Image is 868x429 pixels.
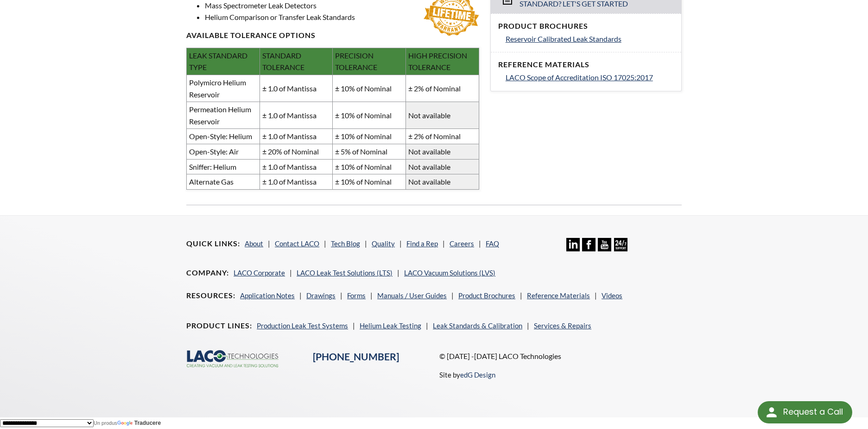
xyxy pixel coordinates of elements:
[506,33,674,45] a: Reservoir Calibrated Leak Standards
[186,239,240,249] h4: Quick Links
[260,144,333,160] td: ± 20% of Nominal
[333,159,406,174] td: ± 10% of Nominal
[406,159,479,174] td: Not available
[506,71,674,83] a: LACO Scope of Accreditation ISO 17025:2017
[186,291,235,301] h4: Resources
[406,102,479,129] td: Not available
[260,129,333,144] td: ± 1.0 of Mantissa
[506,34,621,43] span: Reservoir Calibrated Leak Standards
[614,244,627,253] a: 24/7 Support
[406,75,479,102] td: ± 2% of Nominal
[783,401,843,423] div: Request a Call
[187,129,260,144] td: Open-Style: Helium
[117,420,161,426] a: Traducere
[333,144,406,160] td: ± 5% of Nominal
[187,75,260,102] td: Polymicro Helium Reservoir
[186,268,229,278] h4: Company
[189,51,247,72] span: LEAK STANDARD TYPE
[333,102,406,129] td: ± 10% of Nominal
[234,269,285,277] a: LACO Corporate
[406,144,479,160] td: Not available
[758,401,852,423] div: Request a Call
[406,239,438,248] a: Find a Rep
[187,159,260,174] td: Sniffer: Helium
[534,321,591,330] a: Services & Repairs
[297,269,393,277] a: LACO Leak Test Solutions (LTS)
[764,405,779,420] img: round button
[458,291,515,300] a: Product Brochures
[333,75,406,102] td: ± 10% of Nominal
[186,31,479,40] h4: available Tolerance options
[408,51,467,72] span: HIGH PRECISION TOLERANCE
[347,291,366,300] a: Forms
[602,291,622,300] a: Videos
[117,421,134,427] img: Google Traducere
[187,102,260,129] td: Permeation Helium Reservoir
[331,239,360,248] a: Tech Blog
[335,51,377,72] span: PRECISION TOLERANCE
[527,291,590,300] a: Reference Materials
[460,371,495,379] a: edG Design
[260,159,333,174] td: ± 1.0 of Mantissa
[313,351,399,363] a: [PHONE_NUMBER]
[450,239,474,248] a: Careers
[439,350,681,362] p: © [DATE] -[DATE] LACO Technologies
[406,174,479,190] td: Not available
[186,321,252,331] h4: Product Lines
[433,321,522,330] a: Leak Standards & Calibration
[257,321,348,330] a: Production Leak Test Systems
[275,239,319,248] a: Contact LACO
[486,239,499,248] a: FAQ
[377,291,447,300] a: Manuals / User Guides
[245,239,263,248] a: About
[360,321,421,330] a: Helium Leak Testing
[372,239,395,248] a: Quality
[333,174,406,190] td: ± 10% of Nominal
[187,144,260,160] td: Open-Style: Air
[506,73,653,82] span: LACO Scope of Accreditation ISO 17025:2017
[260,75,333,102] td: ± 1.0 of Mantissa
[205,11,479,23] li: Helium Comparison or Transfer Leak Standards
[406,129,479,144] td: ± 2% of Nominal
[306,291,336,300] a: Drawings
[439,369,495,380] p: Site by
[614,238,627,251] img: 24/7 Support Icon
[240,291,295,300] a: Application Notes
[260,174,333,190] td: ± 1.0 of Mantissa
[498,60,674,70] h4: Reference Materials
[260,102,333,129] td: ± 1.0 of Mantissa
[498,21,674,31] h4: Product Brochures
[404,269,495,277] a: LACO Vacuum Solutions (LVS)
[333,129,406,144] td: ± 10% of Nominal
[187,174,260,190] td: Alternate Gas
[262,51,304,72] span: STANDARD TOLERANCE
